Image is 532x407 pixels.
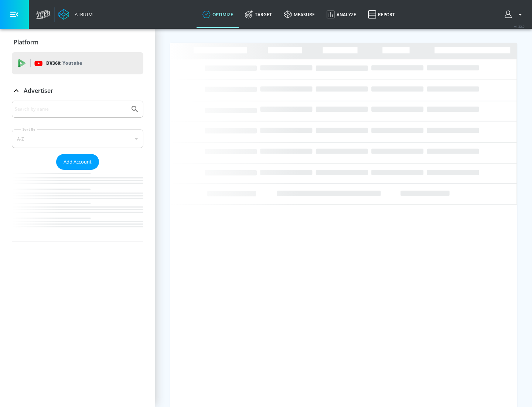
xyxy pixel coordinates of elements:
[321,1,362,28] a: Analyze
[12,52,143,74] div: DV360: Youtube
[15,104,127,114] input: Search by name
[62,59,82,67] p: Youtube
[239,1,278,28] a: Target
[362,1,401,28] a: Report
[514,24,525,28] span: v 4.32.0
[24,87,53,95] p: Advertiser
[21,127,37,132] label: Sort By
[12,170,143,242] nav: list of Advertiser
[56,154,99,170] button: Add Account
[58,9,93,20] a: Atrium
[12,101,143,242] div: Advertiser
[72,11,93,18] div: Atrium
[46,59,82,67] p: DV360:
[197,1,239,28] a: optimize
[12,32,143,53] div: Platform
[278,1,321,28] a: measure
[14,38,38,46] p: Platform
[12,129,143,148] div: A-Z
[12,80,143,101] div: Advertiser
[64,158,92,166] span: Add Account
